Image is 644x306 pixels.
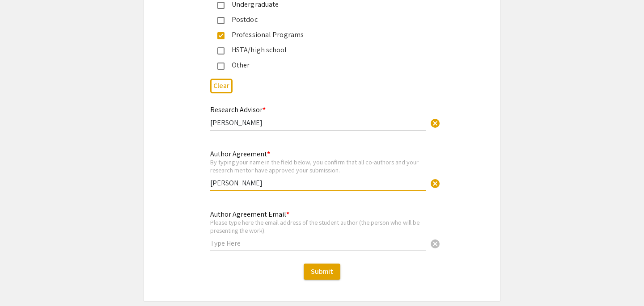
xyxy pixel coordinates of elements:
[210,79,233,93] button: Clear
[304,264,340,280] button: Submit
[210,218,426,234] div: Please type here the email address of the student author (the person who will be presenting the w...
[430,239,441,249] span: cancel
[210,210,289,219] mat-label: Author Agreement Email
[225,14,412,25] div: Postdoc
[225,29,412,40] div: Professional Programs
[225,60,412,71] div: Other
[225,45,412,55] div: HSTA/high school
[210,149,270,159] mat-label: Author Agreement
[210,178,426,188] input: Type Here
[210,239,426,248] input: Type Here
[210,118,426,127] input: Type Here
[426,114,444,132] button: Clear
[426,174,444,192] button: Clear
[426,235,444,252] button: Clear
[7,266,38,299] iframe: Chat
[210,105,266,114] mat-label: Research Advisor
[210,158,426,174] div: By typing your name in the field below, you confirm that all co-authors and your research mentor ...
[430,118,441,129] span: cancel
[311,267,333,276] span: Submit
[430,178,441,189] span: cancel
